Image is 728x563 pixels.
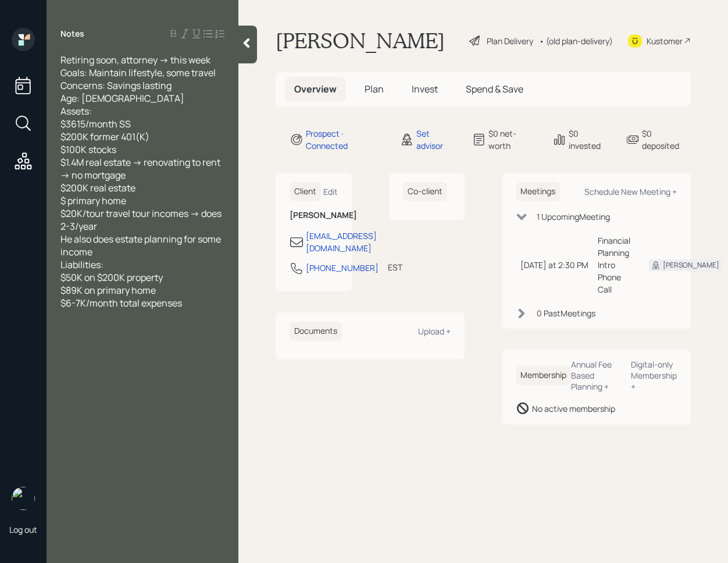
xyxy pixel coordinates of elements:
[584,186,677,197] div: Schedule New Meeting +
[290,182,321,201] h6: Client
[412,83,438,95] span: Invest
[532,402,615,415] div: No active membership
[9,524,37,535] div: Log out
[571,359,622,392] div: Annual Fee Based Planning +
[60,297,182,309] span: $6-7K/month total expenses
[388,261,402,273] div: EST
[418,326,451,337] div: Upload +
[60,258,104,271] span: Liabilities:
[647,35,683,47] div: Kustomer
[306,262,379,274] div: [PHONE_NUMBER]
[537,307,595,319] div: 0 Past Meeting s
[60,92,184,105] span: Age: [DEMOGRAPHIC_DATA]
[60,66,216,79] span: Goals: Maintain lifestyle, some travel
[663,260,719,270] div: [PERSON_NAME]
[487,35,533,47] div: Plan Delivery
[60,271,163,284] span: $50K on $200K property
[323,186,338,197] div: Edit
[537,211,610,223] div: 1 Upcoming Meeting
[520,259,588,271] div: [DATE] at 2:30 PM
[306,127,386,152] div: Prospect · Connected
[598,234,630,295] div: Financial Planning Intro Phone Call
[60,284,156,297] span: $89K on primary home
[631,359,677,392] div: Digital-only Membership +
[416,127,458,152] div: Set advisor
[403,182,447,201] h6: Co-client
[12,487,35,510] img: retirable_logo.png
[290,322,342,341] h6: Documents
[642,127,691,152] div: $0 deposited
[60,130,149,143] span: $200K former 401(K)
[466,83,523,95] span: Spend & Save
[60,156,222,181] span: $1.4M real estate -> renovating to rent -> no mortgage
[60,207,223,233] span: $20K/tour travel tour incomes -> does 2-3/year
[60,105,92,117] span: Assets:
[60,117,131,130] span: $3615/month SS
[60,28,84,40] label: Notes
[290,211,338,220] h6: [PERSON_NAME]
[539,35,613,47] div: • (old plan-delivery)
[60,79,172,92] span: Concerns: Savings lasting
[516,182,560,201] h6: Meetings
[294,83,337,95] span: Overview
[276,28,445,54] h1: [PERSON_NAME]
[60,194,126,207] span: $ primary home
[60,181,135,194] span: $200K real estate
[60,233,223,258] span: He also does estate planning for some income
[516,366,571,385] h6: Membership
[60,143,116,156] span: $100K stocks
[60,54,210,66] span: Retiring soon, attorney -> this week
[306,230,377,254] div: [EMAIL_ADDRESS][DOMAIN_NAME]
[365,83,384,95] span: Plan
[569,127,612,152] div: $0 invested
[488,127,538,152] div: $0 net-worth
